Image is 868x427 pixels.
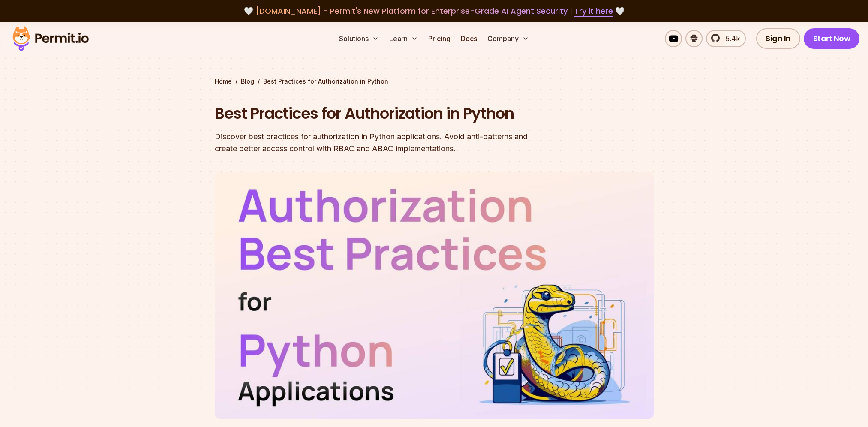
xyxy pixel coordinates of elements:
[425,30,454,47] a: Pricing
[215,77,232,86] a: Home
[386,30,421,47] button: Learn
[574,6,613,17] a: Try it here
[457,30,481,47] a: Docs
[706,30,746,47] a: 5.4k
[215,172,654,419] img: Best Practices for Authorization in Python
[804,28,860,49] a: Start Now
[21,5,847,17] div: 🤍 🤍
[756,28,800,49] a: Sign In
[215,77,654,86] div: / /
[9,24,93,53] img: Permit logo
[255,6,613,16] span: [DOMAIN_NAME] - Permit's New Platform for Enterprise-Grade AI Agent Security |
[215,103,544,124] h1: Best Practices for Authorization in Python
[215,131,544,155] div: Discover best practices for authorization in Python applications. Avoid anti-patterns and create ...
[484,30,532,47] button: Company
[336,30,382,47] button: Solutions
[721,33,740,44] span: 5.4k
[241,77,254,86] a: Blog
